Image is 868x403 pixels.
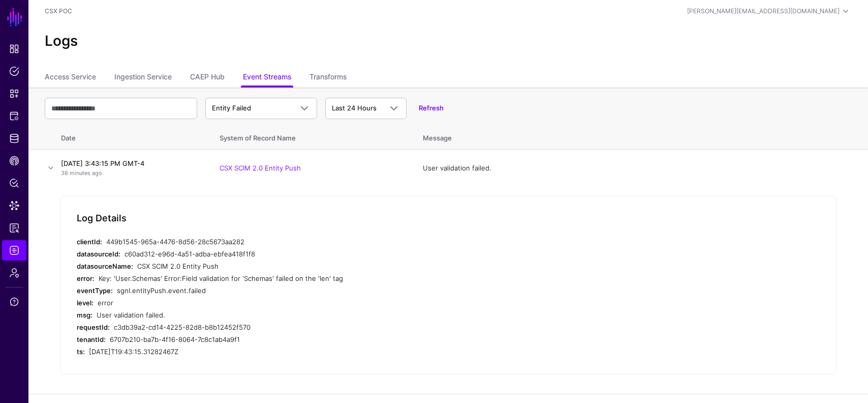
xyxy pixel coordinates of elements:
strong: error: [77,274,95,282]
p: 38 minutes ago [61,169,199,178]
span: Data Lens [9,200,19,211]
span: Support [9,297,19,307]
h4: [DATE] 3:43:15 PM GMT-4 [61,159,199,168]
span: Policy Lens [9,178,19,188]
a: CAEP Hub [190,68,225,88]
div: [DATE]T19:43:15.31282467Z [89,346,483,358]
a: Admin [2,263,26,283]
strong: eventType: [77,286,113,295]
strong: tenantId: [77,335,106,343]
a: Snippets [2,83,26,104]
span: Dashboard [9,44,19,54]
th: Date [57,123,209,150]
span: Logs [9,245,19,255]
a: Ingestion Service [114,68,172,88]
strong: datasourceName: [77,262,133,270]
a: Event Streams [243,68,291,88]
strong: msg: [77,311,92,319]
span: Protected Systems [9,111,19,121]
a: CSX SCIM 2.0 Entity Push [220,164,301,172]
div: sgnl.entityPush.event.failed [117,284,483,297]
a: Protected Systems [2,106,26,126]
strong: ts: [77,348,85,356]
div: error [98,297,483,309]
h5: Log Details [77,213,127,224]
a: Identity Data Fabric [2,128,26,149]
span: CAEP Hub [9,156,19,166]
a: Logs [2,240,26,261]
a: Refresh [419,104,444,112]
th: Message [413,123,868,150]
a: Dashboard [2,39,26,59]
div: [PERSON_NAME][EMAIL_ADDRESS][DOMAIN_NAME] [687,7,840,16]
div: User validation failed. [97,309,483,321]
a: Transforms [309,68,347,88]
div: Key: 'User.Schemas' Error:Field validation for 'Schemas' failed on the 'len' tag [99,272,483,284]
div: 6707b210-ba7b-4f16-8064-7c8c1ab4a9f1 [110,333,483,346]
span: Policies [9,66,19,76]
span: Reports [9,223,19,233]
strong: clientId: [77,238,102,246]
span: Snippets [9,89,19,99]
a: Policies [2,61,26,81]
strong: level: [77,299,94,307]
div: c60ad312-e96d-4a51-adba-ebfea418f1f8 [125,248,483,260]
a: Policy Lens [2,173,26,193]
div: 449b1545-965a-4476-8d56-28c5673aa282 [106,236,483,248]
span: Last 24 Hours [332,104,377,112]
div: c3db39a2-cd14-4225-82d8-b8b12452f570 [114,321,483,333]
span: Entity Failed [212,104,251,112]
td: User validation failed. [413,150,868,187]
a: Reports [2,218,26,238]
div: CSX SCIM 2.0 Entity Push [137,260,483,272]
strong: datasourceId: [77,250,120,258]
span: Identity Data Fabric [9,133,19,143]
a: SGNL [6,6,23,28]
a: CSX POC [45,7,72,15]
a: CAEP Hub [2,151,26,171]
span: Admin [9,268,19,278]
h2: Logs [45,33,852,50]
th: System of Record Name [209,123,413,150]
a: Data Lens [2,195,26,216]
a: Access Service [45,68,96,88]
strong: requestId: [77,323,110,331]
